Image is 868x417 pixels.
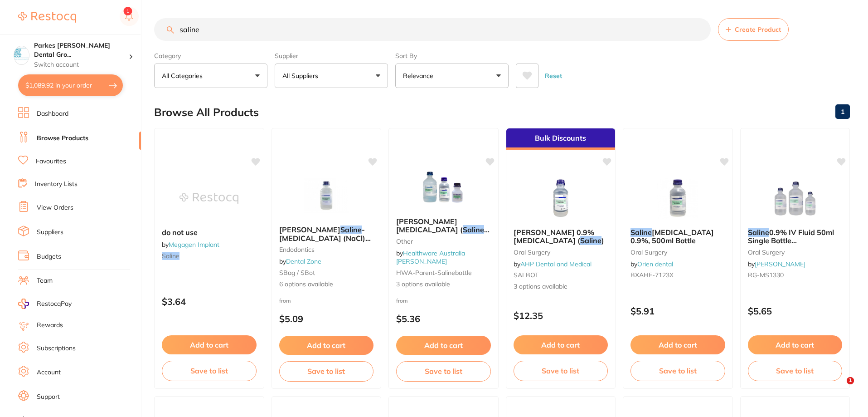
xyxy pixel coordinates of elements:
[154,52,267,60] label: Category
[37,109,68,118] a: Dashboard
[279,361,374,381] button: Save to list
[279,314,374,324] p: $5.09
[396,361,491,381] button: Save to list
[37,321,63,330] a: Rewards
[514,271,538,279] span: SALBOT
[748,335,843,354] button: Add to cart
[297,173,356,218] img: Baxter Saline - Sodium Chloride (NaCl) 0.9%
[395,52,509,60] label: Sort By
[630,306,725,316] p: $5.91
[37,203,73,212] a: View Orders
[395,64,509,88] button: Relevance
[18,299,72,309] a: RestocqPay
[580,236,601,245] em: Saline
[531,176,590,221] img: Baxter 0.9% Sodium Chloride (Saline)
[396,225,487,242] span: ) 0.9% Bottle
[37,299,72,309] span: RestocqPay
[514,260,592,268] span: by
[630,335,725,354] button: Add to cart
[279,297,291,304] span: from
[18,299,29,309] img: RestocqPay
[514,310,608,321] p: $12.35
[542,64,565,88] button: Reset
[279,336,374,355] button: Add to cart
[396,238,491,245] small: other
[514,282,608,291] span: 3 options available
[514,249,608,256] small: oral surgery
[279,225,340,234] span: [PERSON_NAME]
[18,7,76,28] a: Restocq Logo
[601,236,604,245] span: )
[718,18,789,41] button: Create Product
[396,249,465,265] a: Healthware Australia [PERSON_NAME]
[162,361,257,381] button: Save to list
[179,176,238,221] img: do not use
[275,64,388,88] button: All Suppliers
[630,228,714,245] span: [MEDICAL_DATA] 0.9%, 500ml Bottle
[340,225,362,234] em: Saline
[279,269,315,277] span: SBag / SBot
[36,157,66,166] a: Favourites
[828,377,850,399] iframe: Intercom live chat
[630,249,725,256] small: oral surgery
[506,128,616,150] div: Bulk Discounts
[37,368,61,377] a: Account
[396,280,491,289] span: 3 options available
[162,71,206,80] p: All Categories
[630,260,673,268] span: by
[18,12,76,23] img: Restocq Logo
[403,71,437,80] p: Relevance
[847,377,854,384] span: 1
[275,52,388,60] label: Supplier
[630,361,725,381] button: Save to list
[37,134,88,143] a: Browse Products
[37,276,53,285] a: Team
[396,314,491,324] p: $5.36
[630,228,652,237] em: Saline
[748,361,843,381] button: Save to list
[162,240,219,249] span: by
[735,26,781,33] span: Create Product
[162,228,198,237] span: do not use
[34,41,129,59] h4: Parkes Baker Dental Group
[748,260,805,268] span: by
[748,228,843,245] b: Saline 0.9% IV Fluid 50ml Single Bottle Sodium Chloride
[755,260,805,268] a: [PERSON_NAME]
[748,228,834,254] span: 0.9% IV Fluid 50ml Single Bottle [MEDICAL_DATA]
[514,228,594,245] span: [PERSON_NAME] 0.9% [MEDICAL_DATA] (
[396,336,491,355] button: Add to cart
[414,165,473,210] img: Baxter Sodium Chloride (Saline) 0.9% Bottle
[520,260,592,268] a: AHP Dental and Medical
[37,392,60,402] a: Support
[514,361,608,381] button: Save to list
[37,344,76,353] a: Subscriptions
[14,46,29,61] img: Parkes Baker Dental Group
[286,257,321,265] a: Dental Zone
[748,271,784,279] span: RG-MS1330
[648,176,707,221] img: Saline Sodium Chloride 0.9%, 500ml Bottle
[396,269,472,277] span: HWA-parent-salinebottle
[748,228,769,237] em: Saline
[154,18,711,41] input: Search Products
[630,271,674,279] span: BXAHF-7123X
[463,225,484,234] em: Saline
[637,260,673,268] a: Orien dental
[34,60,129,69] p: Switch account
[154,106,259,119] h2: Browse All Products
[835,103,850,121] a: 1
[766,176,824,221] img: Saline 0.9% IV Fluid 50ml Single Bottle Sodium Chloride
[18,74,123,96] button: $1,089.92 in your order
[162,335,257,354] button: Add to cart
[396,217,463,234] span: [PERSON_NAME] [MEDICAL_DATA] (
[748,249,843,256] small: oral surgery
[37,252,61,261] a: Budgets
[514,228,608,245] b: Baxter 0.9% Sodium Chloride (Saline)
[162,296,257,307] p: $3.64
[162,228,257,236] b: do not use
[279,257,321,265] span: by
[279,280,374,289] span: 6 options available
[396,297,408,304] span: from
[162,252,179,260] em: Saline
[514,335,608,354] button: Add to cart
[748,306,843,316] p: $5.65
